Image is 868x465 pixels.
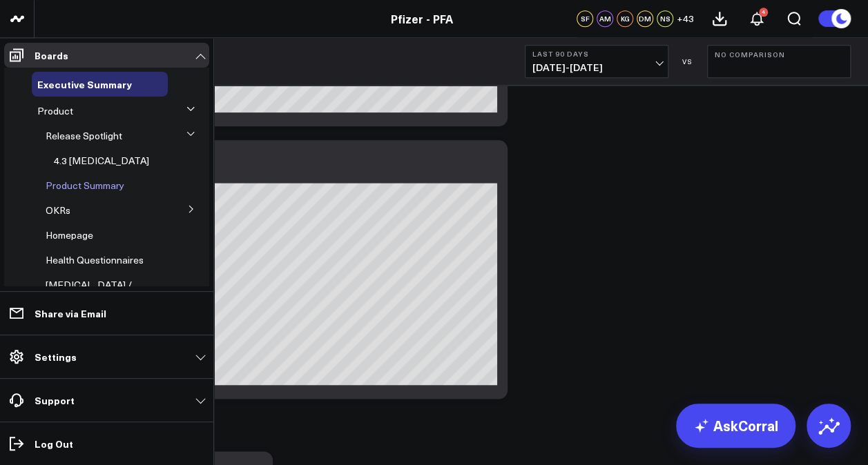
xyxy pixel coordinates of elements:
span: Homepage [46,228,93,241]
b: Last 90 Days [532,50,661,58]
div: VS [675,57,700,66]
span: Health Questionnaires [46,253,144,266]
span: Product [37,104,73,117]
p: Settings [35,351,77,362]
a: Health Questionnaires [46,255,144,266]
button: +43 [677,10,694,27]
span: Product Summary [46,179,124,192]
div: AM [597,10,613,27]
span: [DATE] - [DATE] [532,62,661,73]
button: Last 90 Days[DATE]-[DATE] [525,45,668,78]
a: 4.3 [MEDICAL_DATA] [54,155,149,166]
a: OKRs [46,205,70,216]
div: 4 [759,8,768,17]
p: Support [35,395,75,406]
a: Executive Summary [37,79,132,90]
span: + 43 [677,14,694,23]
span: 4.3 [MEDICAL_DATA] [54,154,149,167]
a: [MEDICAL_DATA] / Respiratory [46,279,168,301]
span: Executive Summary [37,77,132,91]
span: OKRs [46,204,70,217]
b: No Comparison [715,50,843,59]
div: KG [617,10,633,27]
div: DM [637,10,653,27]
a: Product Summary [46,180,124,191]
a: AskCorral [676,404,795,448]
a: Pfizer - PFA [391,11,453,26]
span: [MEDICAL_DATA] / Respiratory [46,278,132,302]
p: Log Out [35,438,73,449]
span: Release Spotlight [46,129,122,142]
p: Boards [35,50,68,61]
div: NS [657,10,673,27]
p: Share via Email [35,308,106,319]
a: Homepage [46,230,93,241]
button: No Comparison [707,45,851,78]
div: SF [577,10,593,27]
a: Log Out [4,431,209,456]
